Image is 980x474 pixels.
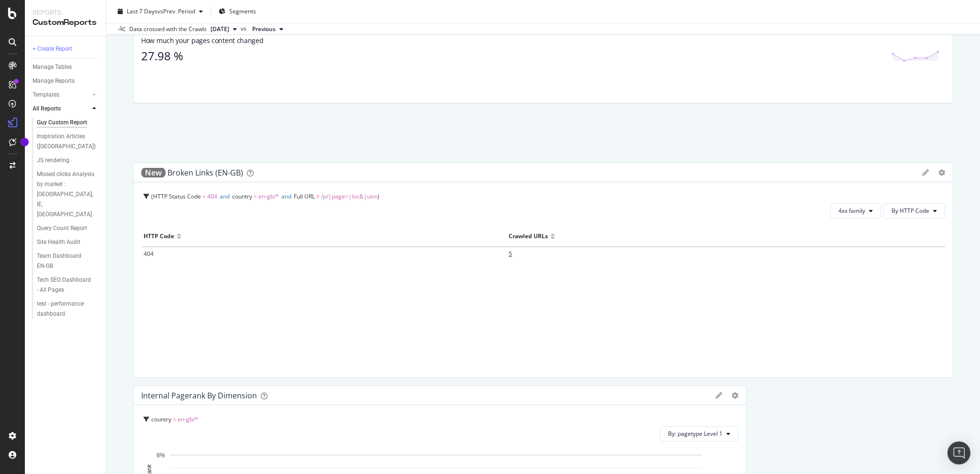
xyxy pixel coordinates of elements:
div: CustomReports [33,17,98,28]
span: and [220,192,230,200]
a: Guy Custom Report [37,118,99,128]
span: = [173,415,176,423]
span: Full URL [294,192,315,200]
a: Inspiration Articles ([GEOGRAPHIC_DATA]) [37,132,99,152]
div: Data crossed with the Crawls [129,25,207,33]
button: Previous [248,23,287,35]
div: Open Intercom Messenger [947,441,970,464]
text: 6% [156,452,165,459]
button: 4xx family [830,203,881,219]
span: By HTTP Code [891,207,929,215]
a: + Create Report [33,44,99,54]
div: 27.98 % [141,49,888,63]
button: By: pagetype Level 1 [660,426,738,441]
span: /p/|page=|loc&|utm [321,192,378,200]
span: Previous [252,25,276,33]
button: [DATE] [207,23,241,35]
span: ≠ [316,192,320,200]
div: HTTP Code [144,229,174,244]
div: + Create Report [33,44,72,54]
a: All Reports [33,104,89,114]
span: Segments [229,7,256,15]
button: Last 7 DaysvsPrev. Period [114,4,207,19]
span: = [202,192,206,200]
span: 404 [207,192,217,200]
button: Segments [215,4,260,19]
div: Internal Pagerank By Dimension [141,391,257,400]
div: v 4.0.25 [27,15,47,23]
div: newBroken Links (EN-GB)geargearHTTP Status Code = 404andcountry = en-gb/*andFull URL ≠ /p/|page=|... [133,163,953,378]
div: Templates [33,90,59,100]
img: tab_domain_overview_orange.svg [26,55,33,63]
span: en-gb/* [178,415,198,423]
img: website_grey.svg [15,25,23,33]
a: Templates [33,90,89,100]
a: test - performance dashboard [37,299,99,319]
span: HTTP Status Code [153,192,201,200]
img: logo_orange.svg [15,15,23,23]
a: Manage Reports [33,76,99,86]
div: Reports [33,8,98,17]
span: Broken Links (EN-GB) [141,167,243,178]
div: Missed clicks Analysis by market : UK, IE, US [37,169,96,220]
img: tab_keywords_by_traffic_grey.svg [95,55,103,63]
a: Manage Tables [33,62,99,72]
button: By HTTP Code [883,203,945,219]
span: new [141,167,166,178]
a: Site Health Audit [37,237,99,247]
span: 4xx family [838,207,865,215]
div: Tooltip anchor [20,138,29,146]
a: Tech SEO Dashboard - All Pages [37,275,99,295]
span: 5 [509,250,512,258]
div: Inspiration Articles (UK) [37,132,96,152]
div: Manage Reports [33,76,75,86]
div: How much your pages content changed [141,36,945,45]
div: Manage Tables [33,62,72,72]
div: gear [938,169,945,176]
div: Domain: [DOMAIN_NAME] [25,25,105,33]
span: en-gb/* [258,192,279,200]
span: country [151,415,171,423]
a: Query Count Report [37,223,99,233]
a: JS rendering [37,155,99,165]
span: vs [241,24,248,33]
div: Query Count Report [37,223,87,233]
div: Tech SEO Dashboard - All Pages [37,275,93,295]
div: All Reports [33,104,61,114]
div: gear [732,392,738,399]
div: Team Dashboard EN-GB [37,251,91,271]
a: Missed clicks Analysis by market : [GEOGRAPHIC_DATA], IE, [GEOGRAPHIC_DATA] [37,169,99,220]
span: and [281,192,291,200]
div: Crawled URLs [509,229,548,244]
span: 404 [144,250,154,258]
span: country [232,192,252,200]
span: 2025 Aug. 10th [211,25,229,33]
div: JS rendering [37,155,69,165]
a: Team Dashboard EN-GB [37,251,99,271]
div: Keywords by Traffic [106,56,161,63]
div: test - performance dashboard [37,299,92,319]
span: = [254,192,257,200]
span: vs Prev. Period [157,7,195,15]
div: Guy Custom Report [37,118,87,128]
div: Domain Overview [36,56,86,63]
div: Site Health Audit [37,237,80,247]
span: By: pagetype Level 1 [668,430,723,438]
span: Last 7 Days [127,7,157,15]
